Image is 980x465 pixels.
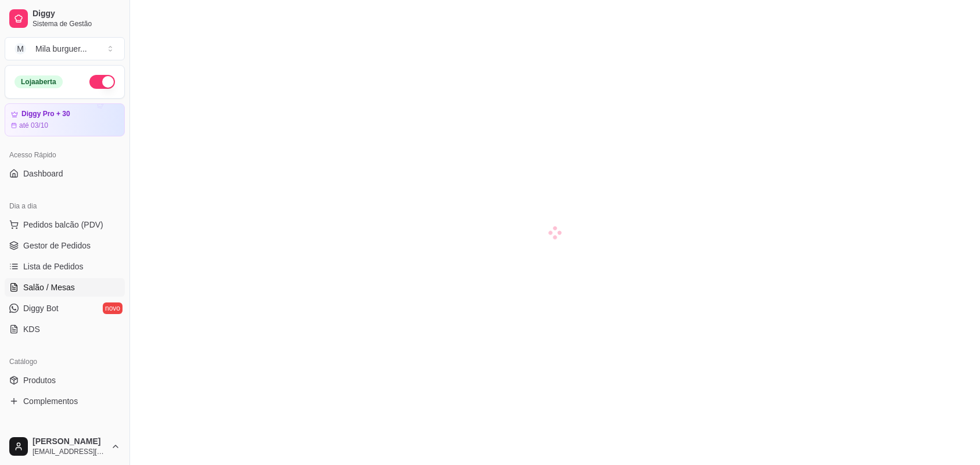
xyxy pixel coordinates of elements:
a: Complementos [5,392,125,410]
a: Gestor de Pedidos [5,236,125,255]
span: Pedidos balcão (PDV) [23,219,103,230]
a: Lista de Pedidos [5,257,125,276]
span: Lista de Pedidos [23,261,84,272]
span: Complementos [23,395,78,407]
a: Produtos [5,371,125,390]
span: Diggy Bot [23,302,59,314]
div: Dia a dia [5,197,125,215]
span: Diggy [33,9,120,19]
span: M [15,43,26,55]
div: Loja aberta [15,75,63,88]
span: Gestor de Pedidos [23,240,91,251]
button: [PERSON_NAME][EMAIL_ADDRESS][DOMAIN_NAME] [5,432,125,460]
article: Diggy Pro + 30 [21,110,70,118]
div: Catálogo [5,352,125,371]
span: Dashboard [23,168,63,179]
article: até 03/10 [19,121,48,130]
button: Pedidos balcão (PDV) [5,215,125,234]
span: KDS [23,323,40,335]
a: Dashboard [5,164,125,183]
button: Select a team [5,37,125,60]
a: DiggySistema de Gestão [5,5,125,33]
span: [EMAIL_ADDRESS][DOMAIN_NAME] [33,447,106,456]
a: KDS [5,320,125,338]
span: [PERSON_NAME] [33,437,106,447]
a: Salão / Mesas [5,278,125,297]
span: Produtos [23,374,56,386]
div: Mila burguer ... [35,43,87,55]
span: Salão / Mesas [23,282,75,293]
a: Diggy Botnovo [5,299,125,318]
button: Alterar Status [89,75,115,89]
a: Diggy Pro + 30até 03/10 [5,103,125,136]
span: Sistema de Gestão [33,19,120,28]
div: Acesso Rápido [5,146,125,164]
